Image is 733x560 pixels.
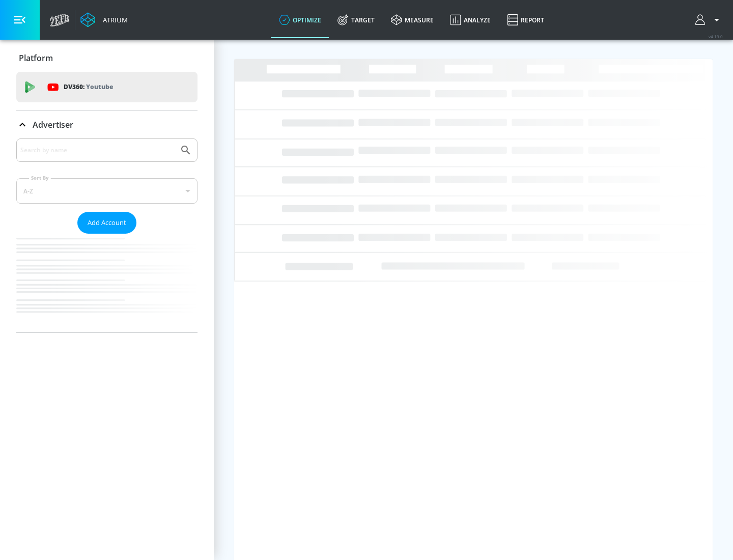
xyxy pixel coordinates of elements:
[329,2,383,38] a: Target
[86,81,113,92] p: Youtube
[499,2,552,38] a: Report
[16,72,198,102] div: DV360: Youtube
[383,2,442,38] a: measure
[99,15,128,24] div: Atrium
[709,34,723,39] span: v 4.19.0
[271,2,329,38] a: optimize
[20,144,175,157] input: Search by name
[88,217,126,229] span: Add Account
[16,234,198,332] nav: list of Advertiser
[29,175,51,181] label: Sort By
[16,138,198,332] div: Advertiser
[16,178,198,204] div: A-Z
[16,110,198,139] div: Advertiser
[19,52,53,64] p: Platform
[80,12,128,27] a: Atrium
[64,81,113,93] p: DV360:
[33,119,73,130] p: Advertiser
[77,212,136,234] button: Add Account
[16,44,198,72] div: Platform
[442,2,499,38] a: Analyze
